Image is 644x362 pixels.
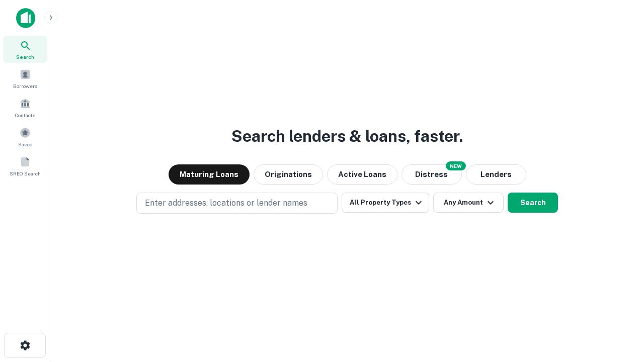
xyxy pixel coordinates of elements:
[3,123,47,150] a: Saved
[466,164,526,185] button: Lenders
[145,197,307,209] p: Enter addresses, locations or lender names
[15,111,35,119] span: Contacts
[446,161,466,170] div: NEW
[13,82,37,90] span: Borrowers
[3,152,47,179] a: SREO Search
[327,164,397,185] button: Active Loans
[342,193,429,213] button: All Property Types
[3,65,47,92] a: Borrowers
[18,140,33,148] span: Saved
[136,193,338,214] button: Enter addresses, locations or lender names
[169,164,250,185] button: Maturing Loans
[10,169,41,177] span: SREO Search
[254,164,323,185] button: Originations
[3,36,47,63] a: Search
[508,193,558,213] button: Search
[16,53,34,61] span: Search
[433,193,504,213] button: Any Amount
[594,282,644,330] iframe: Chat Widget
[401,164,462,185] button: Search distressed loans with lien and other non-mortgage details.
[3,94,47,121] a: Contacts
[231,124,463,148] h3: Search lenders & loans, faster.
[16,8,35,28] img: capitalize-icon.png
